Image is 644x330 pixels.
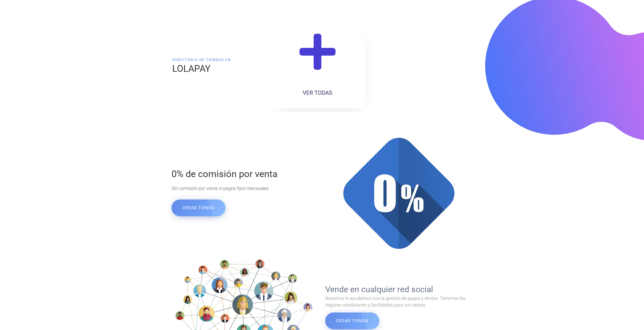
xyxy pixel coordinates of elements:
[171,199,226,216] a: CREAR TIENDA
[277,89,358,97] h3: VER TODAS
[325,312,379,329] a: CREAR TIENDA
[172,57,239,62] h6: Directorio de tiendas en
[325,284,473,295] h2: Vende en cualquier red social
[172,63,239,74] h2: LOLAPAY
[334,129,463,258] img: no-commission.png
[171,184,319,193] p: Sin comisión por venta ni pagos fijos mensuales
[171,169,319,180] h2: 0% de comisión por venta
[325,295,473,308] p: Nosotros te ayudamos con la gestión de pagos y envíos. Tenemos las mejores condiciones y facilida...
[277,63,358,97] a: VER TODAS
